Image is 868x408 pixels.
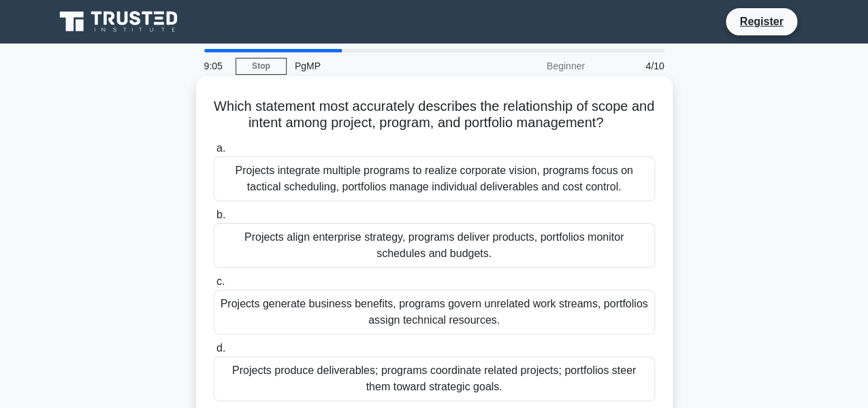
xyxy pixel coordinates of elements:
a: Register [731,13,791,30]
div: 9:05 [196,52,236,80]
h5: Which statement most accurately describes the relationship of scope and intent among project, pro... [212,98,656,132]
span: a. [216,142,225,154]
span: c. [216,275,225,287]
div: Projects integrate multiple programs to realize corporate vision, programs focus on tactical sche... [214,156,655,201]
div: PgMP [287,52,474,80]
div: Projects produce deliverables; programs coordinate related projects; portfolios steer them toward... [214,356,655,401]
div: Projects generate business benefits, programs govern unrelated work streams, portfolios assign te... [214,290,655,335]
div: Beginner [474,52,593,80]
span: d. [216,342,225,354]
span: b. [216,209,225,220]
div: 4/10 [593,52,673,80]
a: Stop [236,58,287,75]
div: Projects align enterprise strategy, programs deliver products, portfolios monitor schedules and b... [214,223,655,268]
